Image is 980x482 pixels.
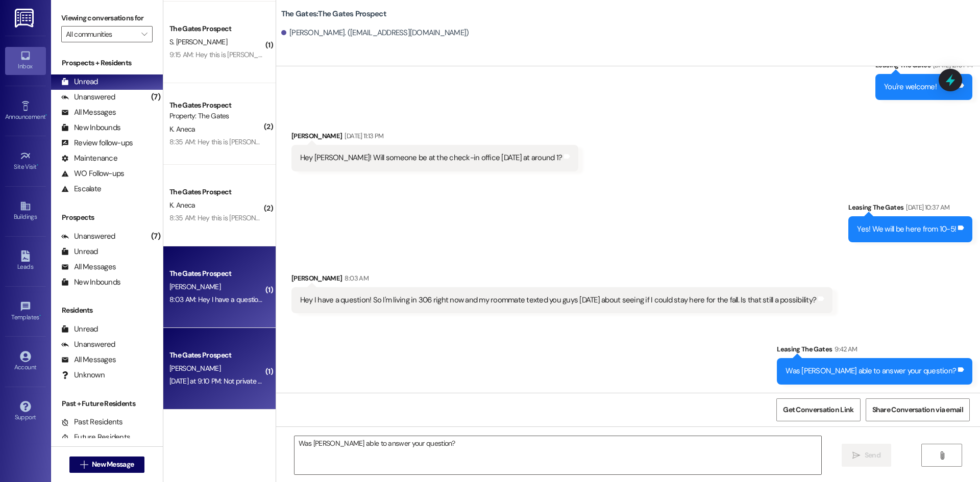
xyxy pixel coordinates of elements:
[281,9,386,19] b: The Gates: The Gates Prospect
[92,459,134,470] span: New Message
[149,229,163,244] div: (7)
[5,197,46,225] a: Buildings
[61,432,130,443] div: Future Residents
[61,77,98,87] div: Unread
[938,451,946,460] i: 
[61,184,101,194] div: Escalate
[169,111,264,121] div: Property: The Gates
[51,305,163,316] div: Residents
[5,147,46,175] a: Site Visit •
[69,456,145,473] button: New Message
[169,268,264,279] div: The Gates Prospect
[5,247,46,275] a: Leads
[5,298,46,325] a: Templates •
[842,444,891,467] button: Send
[149,89,163,105] div: (7)
[776,398,860,421] button: Get Conversation Link
[848,202,972,216] div: Leasing The Gates
[884,82,937,92] div: You're welcome!
[51,58,163,68] div: Prospects + Residents
[61,92,115,103] div: Unanswered
[300,295,816,306] div: Hey I have a question! So I'm living in 306 right now and my roommate texted you guys [DATE] abou...
[832,344,857,354] div: 9:42 AM
[872,404,963,415] span: Share Conversation via email
[5,47,46,74] a: Inbox
[903,202,949,213] div: [DATE] 10:37 AM
[169,100,264,111] div: The Gates Prospect
[80,461,88,469] i: 
[169,295,673,304] div: 8:03 AM: Hey I have a question! So I'm living in 306 right now and my roommate texted you guys [D...
[169,187,264,197] div: The Gates Prospect
[61,168,124,179] div: WO Follow-ups
[291,273,832,287] div: [PERSON_NAME]
[300,153,562,163] div: Hey [PERSON_NAME]! Will someone be at the check-in office [DATE] at around 1?
[51,398,163,409] div: Past + Future Residents
[61,231,115,242] div: Unanswered
[141,30,147,38] i: 
[342,131,383,141] div: [DATE] 11:13 PM
[61,10,153,26] label: Viewing conversations for
[61,370,105,380] div: Unknown
[61,262,116,272] div: All Messages
[169,350,264,361] div: The Gates Prospect
[66,26,136,42] input: All communities
[15,9,36,28] img: ResiDesk Logo
[169,213,677,222] div: 8:35 AM: Hey this is [PERSON_NAME] I just wanted to let you guys know that I will be coming [DATE...
[875,60,972,74] div: Leasing The Gates
[169,376,293,386] div: [DATE] at 9:10 PM: Not private though right
[45,112,47,119] span: •
[61,324,98,335] div: Unread
[281,28,469,38] div: [PERSON_NAME]. ([EMAIL_ADDRESS][DOMAIN_NAME])
[777,344,972,358] div: Leasing The Gates
[783,404,853,415] span: Get Conversation Link
[5,348,46,375] a: Account
[51,212,163,223] div: Prospects
[169,200,195,210] span: K. Aneca
[169,282,220,291] span: [PERSON_NAME]
[169,50,809,59] div: 9:15 AM: Hey this is [PERSON_NAME] [PERSON_NAME], I just wanted to let you guys know that I won't...
[61,354,116,365] div: All Messages
[169,124,195,134] span: K. Aneca
[857,224,956,235] div: Yes! We will be here from 10-5!
[39,312,41,319] span: •
[852,451,860,460] i: 
[61,107,116,118] div: All Messages
[865,450,880,461] span: Send
[61,138,133,148] div: Review follow-ups
[291,131,578,145] div: [PERSON_NAME]
[61,122,120,133] div: New Inbounds
[61,417,123,427] div: Past Residents
[169,364,220,373] span: [PERSON_NAME]
[169,37,227,46] span: S. [PERSON_NAME]
[61,246,98,257] div: Unread
[5,398,46,425] a: Support
[342,273,368,284] div: 8:03 AM
[37,162,38,169] span: •
[169,23,264,34] div: The Gates Prospect
[61,153,117,164] div: Maintenance
[866,398,970,421] button: Share Conversation via email
[61,277,120,288] div: New Inbounds
[786,366,956,376] div: Was [PERSON_NAME] able to answer your question?
[169,137,677,146] div: 8:35 AM: Hey this is [PERSON_NAME] I just wanted to let you guys know that I will be coming [DATE...
[61,339,115,350] div: Unanswered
